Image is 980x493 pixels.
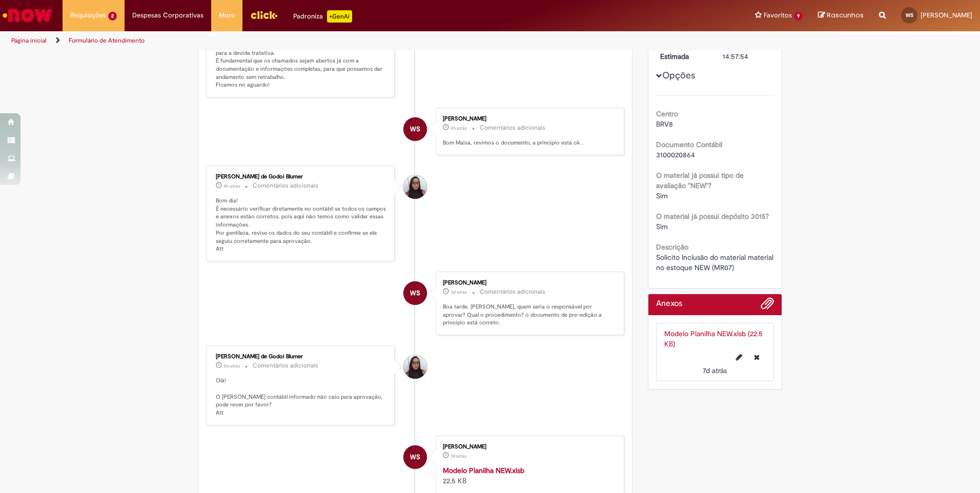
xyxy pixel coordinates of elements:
[656,150,695,159] span: 3100020864
[921,11,972,19] span: [PERSON_NAME]
[656,140,722,149] b: Documento Contábil
[11,36,47,45] a: Página inicial
[827,10,864,20] span: Rascunhos
[223,363,240,369] span: 5d atrás
[451,289,467,295] time: 26/09/2025 15:18:10
[748,349,766,365] button: Excluir Modelo Planilha NEW.xlsb
[443,444,614,450] div: [PERSON_NAME]
[703,366,727,375] span: 7d atrás
[253,361,318,370] small: Comentários adicionais
[70,10,106,20] span: Requisições
[410,281,420,305] span: WS
[69,36,145,45] a: Formulário de Atendimento
[1,5,54,26] img: ServiceNow
[723,41,770,61] div: [DATE] 14:57:54
[327,10,352,23] p: +GenAi
[656,222,668,231] span: Sim
[656,171,744,190] b: O material já possui tipo de avaliação "NEW"?
[480,287,545,296] small: Comentários adicionais
[451,289,467,295] span: 3d atrás
[656,191,668,200] span: Sim
[443,465,614,486] div: 22.5 KB
[656,253,775,272] span: Solicito Inclusão do material material no estoque NEW (MR07)
[443,280,614,286] div: [PERSON_NAME]
[223,363,240,369] time: 24/09/2025 16:03:30
[403,175,427,199] div: Maisa Franco De Godoi Blumer
[656,212,769,221] b: O material já possui depósito 3015?
[656,299,682,309] h2: Anexos
[108,12,117,20] span: 2
[216,174,386,180] div: [PERSON_NAME] de Godoi Blumer
[480,124,545,132] small: Comentários adicionais
[764,10,792,20] span: Favoritos
[250,7,278,23] img: click_logo_yellow_360x200.png
[253,181,318,190] small: Comentários adicionais
[818,11,864,20] a: Rascunhos
[403,281,427,305] div: Wallyson De Paiva Sousa
[443,303,614,327] p: Boa tarde. [PERSON_NAME], quem seria o responsável por aprovar? Qual o procedimento? o documento ...
[652,41,716,61] dt: Conclusão Estimada
[216,377,386,417] p: Olá! O [PERSON_NAME] contábil informado não caiu para aprovação, pode rever por favor? Att
[794,12,803,20] span: 9
[761,297,774,315] button: Adicionar anexos
[216,17,386,89] p: Conforme mencionei anteriormente, o contábil enviado não gerou workflow para aprovação. Peço, por...
[656,119,673,129] span: BRV8
[403,117,427,141] div: Wallyson De Paiva Sousa
[451,453,466,459] time: 23/09/2025 09:20:51
[219,10,235,20] span: More
[664,329,763,348] a: Modelo Planilha NEW.xlsb (22.5 KB)
[223,183,240,189] span: 4h atrás
[410,117,420,141] span: WS
[8,31,646,50] ul: Trilhas de página
[451,125,467,131] span: 2h atrás
[656,242,688,252] b: Descrição
[730,349,748,365] button: Editar nome de arquivo Modelo Planilha NEW.xlsb
[703,366,727,375] time: 23/09/2025 09:20:51
[403,355,427,379] div: Maisa Franco De Godoi Blumer
[223,183,240,189] time: 29/09/2025 10:16:22
[906,12,913,18] span: WS
[443,139,614,147] p: Bom Maisa, revimos o documento, a princípio está ok .
[293,10,352,23] div: Padroniza
[216,197,386,253] p: Bom dia! É necessário verificar diretamente no contábil se todos os campos e anexos estão correto...
[451,453,466,459] span: 7d atrás
[443,466,524,475] a: Modelo Planilha NEW.xlsb
[656,109,678,118] b: Centro
[443,116,614,122] div: [PERSON_NAME]
[216,354,386,360] div: [PERSON_NAME] de Godoi Blumer
[410,445,420,469] span: WS
[403,445,427,469] div: Wallyson De Paiva Sousa
[132,10,203,20] span: Despesas Corporativas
